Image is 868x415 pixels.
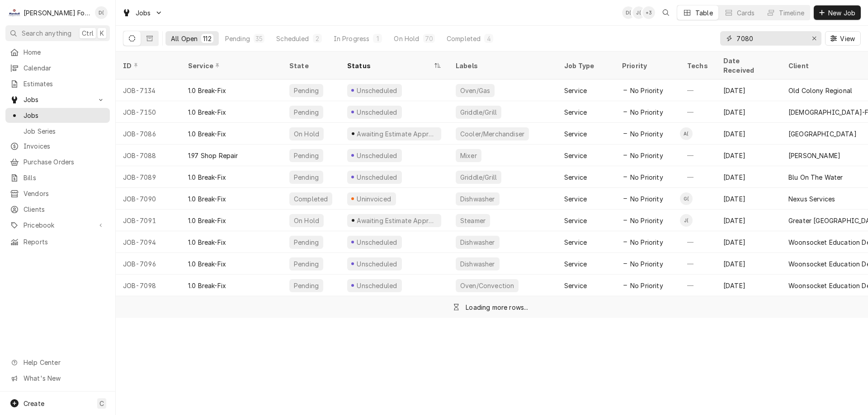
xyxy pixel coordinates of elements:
[255,34,263,43] div: 35
[630,194,663,204] span: No Priority
[203,34,211,43] div: 112
[723,56,772,75] div: Date Received
[293,194,329,204] div: Completed
[24,358,104,367] span: Help Center
[564,173,587,182] div: Service
[356,194,392,204] div: Uninvoiced
[687,61,709,70] div: Techs
[24,400,44,407] span: Create
[24,173,105,182] span: Bills
[293,151,320,160] div: Pending
[95,6,108,19] div: Derek Testa (81)'s Avatar
[116,275,181,296] div: JOB-7098
[356,238,398,247] div: Unscheduled
[116,210,181,231] div: JOB-7091
[680,145,716,166] div: —
[188,281,226,290] div: 1.0 Break-Fix
[826,8,857,18] span: New Job
[459,281,515,290] div: Oven/Convection
[24,237,105,247] span: Reports
[564,281,587,290] div: Service
[459,216,486,225] div: Steamer
[564,61,608,70] div: Job Type
[293,281,320,290] div: Pending
[375,34,380,43] div: 1
[5,355,110,370] a: Go to Help Center
[680,101,716,123] div: —
[716,123,781,145] div: [DATE]
[116,145,181,166] div: JOB-7088
[642,6,655,19] div: + 3
[5,45,110,60] a: Home
[118,5,166,20] a: Go to Jobs
[225,34,250,43] div: Pending
[459,151,478,160] div: Mixer
[293,216,320,225] div: On Hold
[425,34,433,43] div: 70
[24,126,105,136] span: Job Series
[737,8,755,18] div: Cards
[24,189,105,198] span: Vendors
[5,202,110,217] a: Clients
[564,259,587,269] div: Service
[466,303,528,312] div: Loading more rows...
[24,157,105,167] span: Purchase Orders
[24,95,92,104] span: Jobs
[459,173,498,182] div: Griddle/Grill
[838,34,857,43] span: View
[5,170,110,185] a: Bills
[630,173,663,182] span: No Priority
[293,86,320,95] div: Pending
[716,275,781,296] div: [DATE]
[5,186,110,201] a: Vendors
[825,31,861,46] button: View
[95,6,108,19] div: D(
[680,192,693,205] div: G(
[24,63,105,73] span: Calendar
[116,166,181,188] div: JOB-7089
[116,188,181,210] div: JOB-7090
[630,151,663,160] span: No Priority
[630,86,663,95] span: No Priority
[632,6,645,19] div: J(
[695,8,713,18] div: Table
[188,216,226,225] div: 1.0 Break-Fix
[5,124,110,139] a: Job Series
[116,79,181,101] div: JOB-7134
[188,194,226,204] div: 1.0 Break-Fix
[356,216,438,225] div: Awaiting Estimate Approval
[716,231,781,253] div: [DATE]
[788,151,840,160] div: [PERSON_NAME]
[5,25,110,41] button: Search anythingCtrlK
[622,61,671,70] div: Priority
[630,216,663,225] span: No Priority
[716,166,781,188] div: [DATE]
[356,151,398,160] div: Unscheduled
[188,61,273,70] div: Service
[356,107,398,117] div: Unscheduled
[24,373,104,383] span: What's New
[680,166,716,188] div: —
[293,238,320,247] div: Pending
[24,79,105,89] span: Estimates
[459,194,496,204] div: Dishwasher
[564,194,587,204] div: Service
[24,141,105,151] span: Invoices
[334,34,370,43] div: In Progress
[123,61,172,70] div: ID
[356,129,438,139] div: Awaiting Estimate Approval
[680,231,716,253] div: —
[630,129,663,139] span: No Priority
[564,151,587,160] div: Service
[622,6,635,19] div: D(
[716,253,781,275] div: [DATE]
[136,8,151,18] span: Jobs
[116,253,181,275] div: JOB-7096
[188,173,226,182] div: 1.0 Break-Fix
[630,107,663,117] span: No Priority
[356,86,398,95] div: Unscheduled
[736,31,804,46] input: Keyword search
[680,192,693,205] div: Gabe Collazo (127)'s Avatar
[459,86,491,95] div: Oven/Gas
[24,111,105,120] span: Jobs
